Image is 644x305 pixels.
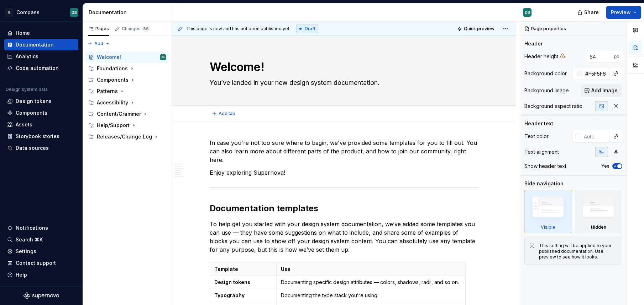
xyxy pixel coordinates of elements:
[524,148,559,156] div: Text alignment
[97,122,130,129] div: Help/Support
[525,10,530,15] div: DB
[85,97,169,108] div: Accessibility
[524,53,558,60] div: Header height
[16,53,38,60] div: Analytics
[85,108,169,120] div: Content/Grammer
[186,26,290,32] span: This page is new and has not been published yet.
[581,84,622,97] button: Add image
[210,220,479,254] p: To help get you started with your design system documentation, we’ve added some templates you can...
[214,279,250,285] strong: Design tokens
[539,243,618,260] div: This setting will be applied to your published documentation. Use preview to see how it looks.
[85,120,169,131] div: Help/Support
[16,41,54,48] div: Documentation
[97,99,128,106] div: Accessibility
[16,9,40,16] div: Compass
[4,39,78,50] a: Documentation
[611,9,631,16] span: Preview
[4,27,78,39] a: Home
[4,119,78,130] a: Assets
[85,131,169,142] div: Releases/Change Log
[85,51,169,63] a: Welcome!DB
[16,121,32,128] div: Assets
[85,63,169,74] div: Foundations
[97,54,121,61] div: Welcome!
[524,190,572,233] div: Visible
[587,50,614,63] input: Auto
[582,67,610,80] input: Auto
[4,96,78,107] a: Design tokens
[214,266,272,273] p: Template
[97,76,129,83] div: Components
[219,111,235,116] span: Add tab
[581,130,610,143] input: Auto
[85,39,112,49] button: Add
[4,131,78,142] a: Storybook stories
[281,279,461,286] p: Documenting specific design attributes — colors, shadows, radii, and so on.
[85,86,169,97] div: Patterns
[4,246,78,257] a: Settings
[162,54,165,61] div: DB
[591,224,606,230] div: Hidden
[4,234,78,245] button: Search ⌘K
[4,107,78,119] a: Components
[614,54,619,59] p: px
[524,180,564,187] div: Side navigation
[16,29,30,37] div: Home
[4,142,78,154] a: Data sources
[524,163,566,170] div: Show header text
[142,26,150,32] span: 86
[208,59,477,76] textarea: Welcome!
[455,24,498,34] button: Quick preview
[524,133,549,140] div: Text color
[97,88,118,95] div: Patterns
[524,40,543,47] div: Header
[6,87,48,92] div: Design system data
[214,292,245,298] strong: Typography
[591,87,618,94] span: Add image
[97,110,141,118] div: Content/Grammer
[575,190,623,233] div: Hidden
[281,292,461,299] p: Documenting the type stack you’re using.
[606,6,641,19] button: Preview
[210,138,479,164] p: In case you're not too sure where to begin, we've provided some templates for you to fill out. Yo...
[89,9,169,16] div: Documentation
[601,163,609,169] label: Yes
[122,26,150,32] div: Changes
[584,9,599,16] span: Share
[4,62,78,74] a: Code automation
[16,224,48,232] div: Notifications
[524,70,567,77] div: Background color
[16,145,49,152] div: Data sources
[4,257,78,269] button: Contact support
[16,133,59,140] div: Storybook stories
[208,77,477,88] textarea: You’ve landed in your new design system documentation.
[16,109,47,116] div: Components
[97,133,152,140] div: Releases/Change Log
[16,260,56,267] div: Contact support
[524,103,582,110] div: Background aspect ratio
[5,8,14,17] div: B
[4,51,78,62] a: Analytics
[210,109,239,119] button: Add tab
[97,65,128,72] div: Foundations
[88,26,109,32] div: Pages
[23,292,59,299] svg: Supernova Logo
[1,5,81,20] button: BCompassDB
[541,224,555,230] div: Visible
[524,87,569,94] div: Background image
[16,98,52,105] div: Design tokens
[4,222,78,234] button: Notifications
[4,269,78,281] button: Help
[16,65,59,72] div: Code automation
[574,6,603,19] button: Share
[305,26,315,32] span: Draft
[16,271,27,278] div: Help
[16,236,43,243] div: Search ⌘K
[210,203,479,214] h2: Documentation templates
[16,248,36,255] div: Settings
[524,120,553,127] div: Header text
[210,168,479,177] p: Enjoy exploring Supernova!
[72,10,77,15] div: DB
[94,41,103,47] span: Add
